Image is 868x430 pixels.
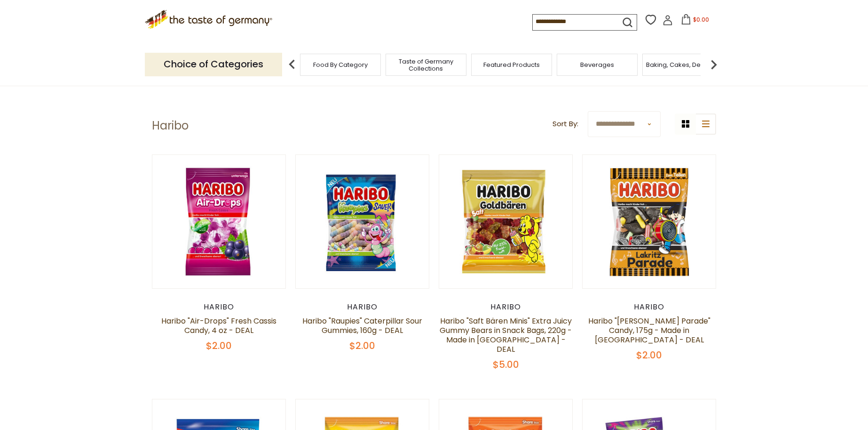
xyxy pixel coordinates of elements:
[313,61,368,68] a: Food By Category
[483,61,540,68] a: Featured Products
[439,302,573,312] div: Haribo
[552,118,578,130] label: Sort By:
[296,155,429,288] img: Haribo Raupies Sauer
[152,155,285,288] img: Haribo Air Drops Fresh Cassis
[349,339,375,352] span: $2.00
[295,302,429,312] div: Haribo
[152,119,189,133] h1: Haribo
[440,316,572,355] a: Haribo "Saft Bären Minis" Extra Juicy Gummy Bears in Snack Bags, 220g - Made in [GEOGRAPHIC_DATA]...
[152,302,286,312] div: Haribo
[588,316,710,345] a: Haribo "[PERSON_NAME] Parade" Candy, 175g - Made in [GEOGRAPHIC_DATA] - DEAL
[675,14,715,28] button: $0.00
[206,339,232,352] span: $2.00
[145,53,282,76] p: Choice of Categories
[646,61,719,68] a: Baking, Cakes, Desserts
[388,58,464,72] a: Taste of Germany Collections
[704,55,723,74] img: next arrow
[582,302,716,312] div: Haribo
[302,316,422,336] a: Haribo "Raupies" Caterpillar Sour Gummies, 160g - DEAL
[693,16,709,24] span: $0.00
[493,358,519,371] span: $5.00
[439,155,572,288] img: Haribo Saft Baren Extra Juicy
[636,349,662,362] span: $2.00
[283,55,301,74] img: previous arrow
[580,61,614,68] a: Beverages
[161,316,276,336] a: Haribo "Air-Drops" Fresh Cassis Candy, 4 oz - DEAL
[583,155,716,288] img: Haribo Lakritz Parade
